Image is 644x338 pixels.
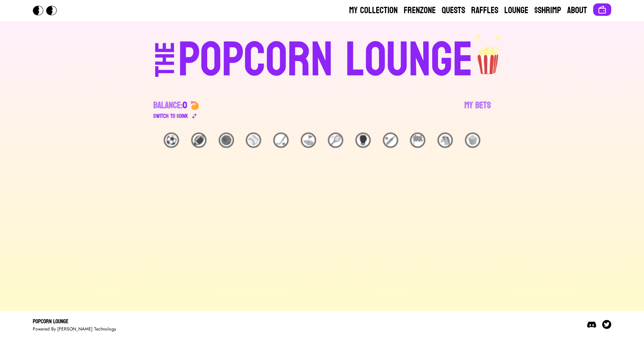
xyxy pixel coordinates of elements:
[152,42,179,92] div: THE
[464,99,491,121] a: My Bets
[383,133,398,148] div: 🏏
[410,133,425,148] div: 🏁
[190,101,199,110] img: 🍤
[273,133,288,148] div: 🏒
[473,33,504,75] img: popcorn
[598,5,607,14] img: Connect wallet
[471,5,498,17] a: Raffles
[404,5,436,17] a: Frenzone
[504,5,528,17] a: Lounge
[587,320,596,329] img: Discord
[465,133,480,148] div: 🍿
[33,317,116,326] div: Popcorn Lounge
[178,36,473,84] div: POPCORN LOUNGE
[153,99,187,112] div: Balance:
[349,5,398,17] a: My Collection
[442,5,465,17] a: Quests
[567,5,587,17] a: About
[183,97,187,113] span: 0
[219,133,234,148] div: 🏀
[356,133,371,148] div: 🥊
[153,112,188,121] div: Switch to $ OINK
[90,33,554,84] a: THEPOPCORN LOUNGEpopcorn
[246,133,261,148] div: ⚾️
[164,133,179,148] div: ⚽️
[438,133,453,148] div: 🐴
[191,133,206,148] div: 🏈
[534,5,561,17] a: $Shrimp
[301,133,316,148] div: ⛳️
[33,326,116,332] div: Powered By [PERSON_NAME] Technology
[602,320,611,329] img: Twitter
[328,133,343,148] div: 🎾
[33,6,63,15] img: Popcorn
